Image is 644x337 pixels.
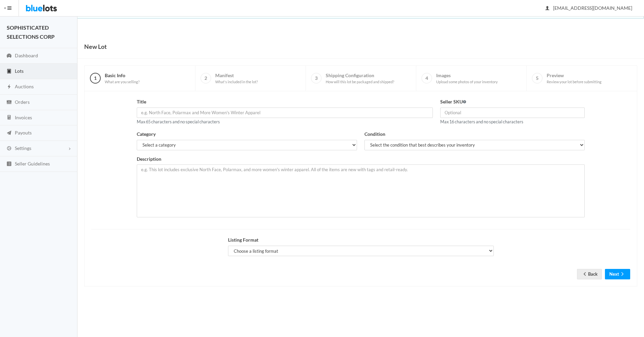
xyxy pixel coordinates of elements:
label: Seller SKU [440,98,466,106]
ion-icon: clipboard [6,68,12,75]
span: Orders [15,99,30,105]
small: Max 65 characters and no special characters [137,119,220,124]
span: Auctions [15,84,34,89]
span: What's included in the lot? [215,80,258,84]
label: Category [137,130,156,138]
span: Payouts [15,130,32,135]
button: Nextarrow forward [605,269,630,279]
span: 4 [421,73,432,84]
span: 3 [311,73,322,84]
span: Seller Guidelines [15,161,50,166]
a: arrow backBack [577,269,602,279]
label: Description [137,155,161,163]
ion-icon: calculator [6,115,12,121]
ion-icon: person [544,5,551,12]
span: Dashboard [15,53,38,58]
span: 5 [532,73,543,84]
ion-icon: arrow back [581,271,588,278]
ion-icon: arrow forward [619,271,626,278]
ion-icon: paper plane [6,130,12,136]
span: Shipping Configuration [326,72,394,84]
ion-icon: cash [6,99,12,106]
input: Optional [440,108,585,118]
label: Title [137,98,146,106]
span: 2 [200,73,211,84]
span: Preview [547,72,602,84]
small: Max 16 characters and no special characters [440,119,523,124]
span: Review your lot before submitting [547,80,602,84]
span: Images [436,72,498,84]
span: Upload some photos of your inventory [436,80,498,84]
span: [EMAIL_ADDRESS][DOMAIN_NAME] [546,5,632,11]
span: Manifest [215,72,258,84]
span: Settings [15,145,31,151]
ion-icon: speedometer [6,53,12,59]
span: How will this lot be packaged and shipped? [326,80,394,84]
h1: New Lot [84,41,107,52]
label: Listing Format [228,236,258,244]
span: Lots [15,68,24,74]
ion-icon: list box [6,161,12,167]
strong: SOPHISTICATED SELECTIONS CORP [7,24,55,40]
input: e.g. North Face, Polarmax and More Women's Winter Apparel [137,108,433,118]
span: 1 [90,73,101,84]
ion-icon: flash [6,84,12,90]
label: Condition [364,130,385,138]
ion-icon: cog [6,146,12,152]
span: What are you selling? [105,80,139,84]
span: Invoices [15,115,32,120]
span: Basic Info [105,72,139,84]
